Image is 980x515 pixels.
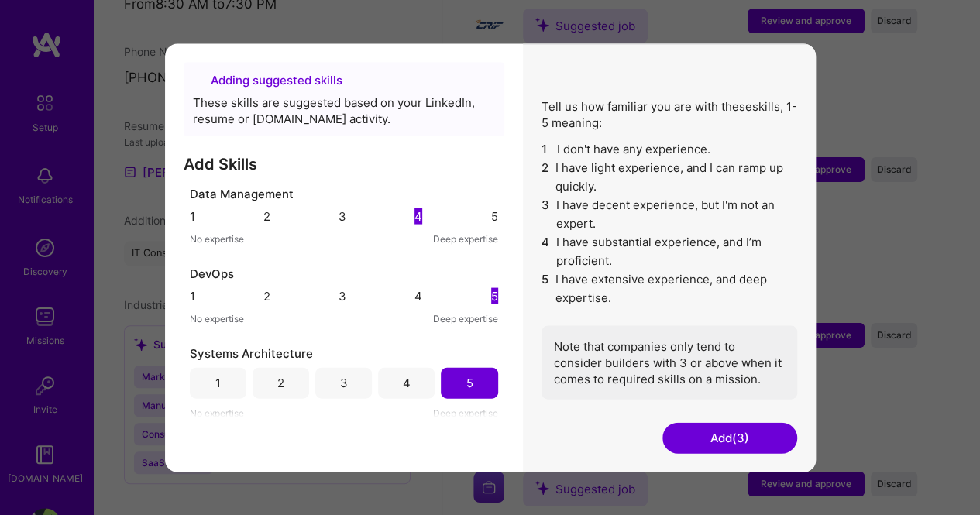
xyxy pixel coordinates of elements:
div: Adding suggested skills [193,71,495,88]
span: 1 [542,139,551,158]
div: 4 [414,288,422,303]
div: modal [165,43,816,472]
span: 3 [542,195,550,232]
span: 4 [542,232,550,270]
div: These skills are suggested based on your LinkedIn, resume or [DOMAIN_NAME] activity. [193,94,495,126]
div: 1 [190,208,195,223]
span: 2 [542,158,550,195]
div: 4 [403,375,411,391]
div: 5 [491,208,498,223]
div: 3 [340,375,348,391]
span: Deep expertise [433,404,498,421]
i: icon Close [789,65,799,74]
span: 5 [542,270,550,307]
div: 3 [339,208,346,223]
li: I have extensive experience, and deep expertise. [542,270,797,307]
div: 2 [277,375,284,391]
span: Data Management [190,185,294,201]
h3: Add Skills [184,154,504,173]
div: 1 [190,288,195,303]
i: icon SuggestedTeams [193,74,205,85]
span: No expertise [190,404,244,421]
span: No expertise [190,310,244,326]
div: 2 [263,288,270,303]
div: 4 [414,208,422,224]
div: 5 [466,375,473,391]
div: 2 [263,208,270,223]
span: No expertise [190,230,244,246]
li: I don't have any experience. [542,139,797,158]
div: Tell us how familiar you are with these skills , 1-5 meaning: [542,98,797,399]
div: Note that companies only tend to consider builders with 3 or above when it comes to required skil... [542,325,797,399]
span: DevOps [190,265,234,281]
div: 1 [215,375,221,391]
span: Deep expertise [433,230,498,246]
div: 3 [339,288,346,303]
button: Add(3) [662,422,797,453]
span: Deep expertise [433,310,498,326]
li: I have substantial experience, and I’m proficient. [542,232,797,270]
div: 5 [491,287,498,304]
li: I have decent experience, but I'm not an expert. [542,195,797,232]
span: Systems Architecture [190,345,313,361]
li: I have light experience, and I can ramp up quickly. [542,158,797,195]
